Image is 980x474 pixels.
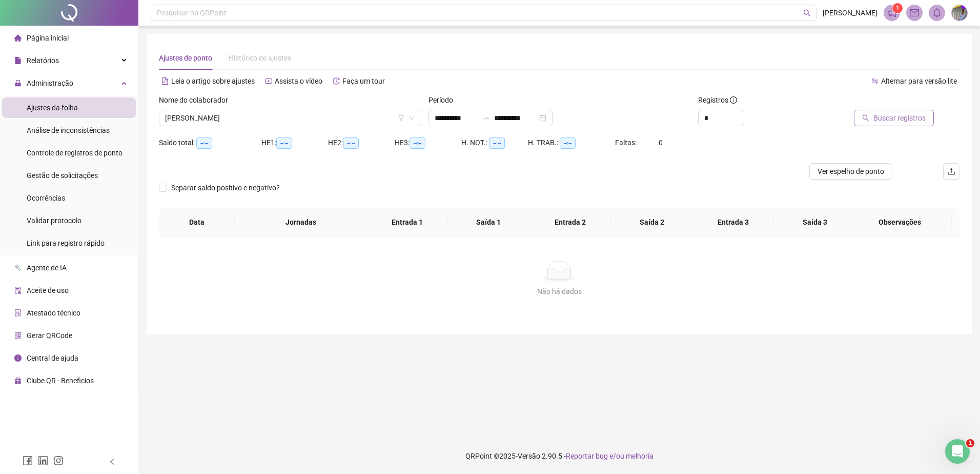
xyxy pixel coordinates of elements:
span: filter [398,115,404,121]
span: Controle de registros de ponto [27,149,122,157]
span: JOELI MACHADO GOMES NETO [165,110,414,126]
span: --:-- [560,137,576,149]
span: --:-- [196,137,212,149]
span: Assista o vídeo [275,77,322,85]
span: Link para registro rápido [27,239,105,247]
span: info-circle [14,354,22,362]
span: gift [14,377,22,384]
span: Página inicial [27,34,69,42]
th: Observações [848,208,952,236]
span: Reportar bug e/ou melhoria [566,452,654,460]
div: HE 2: [328,137,395,149]
label: Período [428,94,460,106]
span: Administração [27,79,73,87]
span: home [14,34,22,42]
span: Ocorrências [27,194,65,202]
span: --:-- [343,137,359,149]
span: Histórico de ajustes [229,54,291,62]
th: Saída 1 [448,208,529,236]
button: Buscar registros [854,110,934,126]
span: [PERSON_NAME] [823,7,877,18]
div: HE 3: [395,137,461,149]
span: search [803,9,811,17]
span: lock [14,80,22,87]
sup: 1 [892,3,903,13]
th: Jornadas [235,208,366,236]
span: 1 [966,439,974,447]
iframe: Intercom live chat [945,439,970,464]
span: file-text [161,77,169,85]
span: Registros [698,94,737,106]
span: Faltas: [615,139,638,147]
button: Ver espelho de ponto [809,163,892,180]
span: solution [14,309,22,317]
label: Nome do colaborador [159,94,235,106]
span: mail [910,8,919,17]
span: Gestão de solicitações [27,171,98,180]
span: Faça um tour [342,77,385,85]
span: Validar protocolo [27,216,81,225]
span: --:-- [276,137,292,149]
span: --:-- [410,137,425,149]
span: Análise de inconsistências [27,126,110,134]
span: Clube QR - Beneficios [27,377,94,385]
span: qrcode [14,332,22,339]
span: down [409,115,415,121]
span: Central de ajuda [27,354,78,362]
div: Não há dados [171,286,947,297]
span: linkedin [38,456,48,466]
span: Ver espelho de ponto [818,166,884,177]
span: to [482,114,490,122]
span: Alternar para versão lite [881,77,957,85]
th: Entrada 1 [366,208,448,236]
span: upload [947,167,955,175]
span: --:-- [489,137,505,149]
span: audit [14,287,22,294]
span: file [14,57,22,64]
img: 75824 [952,5,967,21]
span: 1 [896,5,900,12]
span: Aceite de uso [27,286,69,294]
span: bell [932,8,942,17]
span: info-circle [730,96,737,104]
th: Saída 2 [611,208,692,236]
div: H. TRAB.: [528,137,615,149]
span: Gerar QRCode [27,331,72,340]
span: Observações [856,216,944,228]
span: Buscar registros [873,112,926,124]
span: Agente de IA [27,264,67,272]
span: Ajustes da folha [27,104,78,112]
span: swap-right [482,114,490,122]
span: search [862,114,869,122]
span: Leia o artigo sobre ajustes [171,77,255,85]
th: Data [159,208,235,236]
span: youtube [265,77,272,85]
span: left [109,458,116,465]
span: 0 [659,139,663,147]
span: facebook [23,456,33,466]
span: Ajustes de ponto [159,54,212,62]
span: Versão [518,452,540,460]
footer: QRPoint © 2025 - 2.90.5 - [138,438,980,474]
th: Saída 3 [774,208,855,236]
div: HE 1: [261,137,328,149]
span: Separar saldo positivo e negativo? [167,182,284,193]
div: H. NOT.: [461,137,528,149]
span: Relatórios [27,56,59,65]
th: Entrada 3 [692,208,774,236]
span: notification [887,8,896,17]
span: history [333,77,340,85]
span: instagram [53,456,64,466]
div: Saldo total: [159,137,261,149]
span: Atestado técnico [27,309,80,317]
span: swap [871,77,879,85]
th: Entrada 2 [529,208,611,236]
